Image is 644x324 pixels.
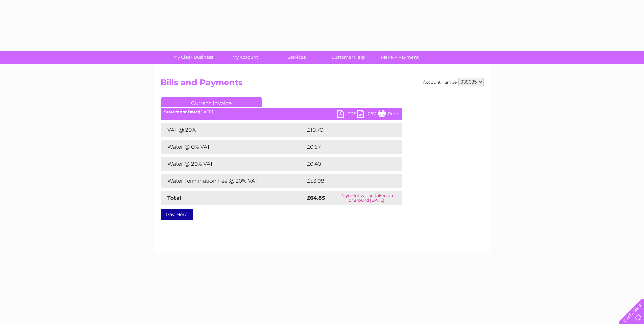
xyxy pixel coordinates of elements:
[305,174,388,188] td: £53.08
[305,123,387,137] td: £10.70
[372,51,428,64] a: Make A Payment
[269,51,325,64] a: Services
[357,110,378,120] a: CSV
[161,110,402,114] div: [DATE]
[161,140,305,154] td: Water @ 0% VAT
[165,51,221,64] a: My Clear Business
[307,195,325,201] strong: £64.85
[161,97,262,107] a: Current Invoice
[167,195,181,201] strong: Total
[161,123,305,137] td: VAT @ 20%
[217,51,273,64] a: My Account
[305,157,386,171] td: £0.40
[320,51,376,64] a: Customer Help
[161,157,305,171] td: Water @ 20% VAT
[161,209,193,220] a: Pay Here
[332,191,402,205] td: Payment will be taken on or around [DATE]
[161,78,484,91] h2: Bills and Payments
[305,140,386,154] td: £0.67
[161,174,305,188] td: Water Termination Fee @ 20% VAT
[164,109,199,114] b: Statement Date:
[378,110,398,120] a: Print
[337,110,357,120] a: PDF
[423,78,484,86] div: Account number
